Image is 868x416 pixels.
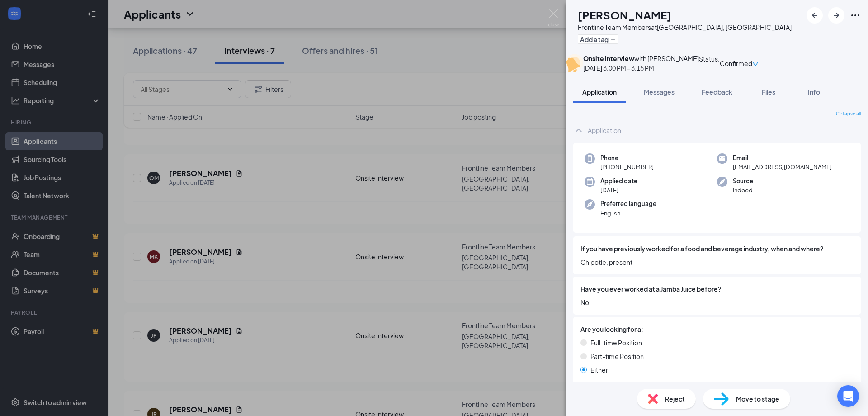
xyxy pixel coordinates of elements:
div: Application [588,126,621,135]
span: Reject [665,394,685,404]
span: If you have previously worked for a food and beverage industry, when and where? [580,244,824,253]
b: Onsite Interview [583,54,634,62]
span: English [600,209,656,218]
span: Source [733,177,753,186]
span: Feedback [702,88,732,96]
span: Confirmed [720,58,752,68]
span: No [580,297,854,307]
span: Are you looking for a: [580,324,643,334]
span: Info [808,88,820,96]
svg: Plus [610,37,616,42]
button: PlusAdd a tag [578,34,618,44]
span: Preferred language [600,199,656,208]
div: Open Intercom Messenger [837,385,859,407]
button: ArrowLeftNew [807,7,823,24]
span: Part-time Position [590,351,644,361]
span: down [752,61,759,67]
div: Status : [699,54,720,73]
svg: ArrowRight [831,10,842,21]
span: Messages [644,88,675,96]
span: Collapse all [836,110,861,118]
span: Move to stage [736,394,779,404]
svg: ChevronUp [573,125,584,136]
svg: Ellipses [850,10,861,21]
h1: [PERSON_NAME] [578,7,671,23]
span: [EMAIL_ADDRESS][DOMAIN_NAME] [733,163,832,172]
span: Either [590,365,608,375]
button: ArrowRight [828,7,844,24]
svg: ArrowLeftNew [809,10,820,21]
div: with [PERSON_NAME] [583,54,699,63]
span: Files [762,88,775,96]
span: Chipotle, present [580,257,854,267]
span: Application [582,88,617,96]
span: Have you ever worked at a Jamba Juice before? [580,284,722,294]
span: Phone [600,153,654,163]
span: Applied date [600,177,637,186]
span: Full-time Position [590,338,642,348]
span: Indeed [733,186,753,195]
div: [DATE] 3:00 PM - 3:15 PM [583,63,699,73]
span: Email [733,153,832,163]
span: [PHONE_NUMBER] [600,163,654,172]
div: Frontline Team Members at [GEOGRAPHIC_DATA], [GEOGRAPHIC_DATA] [578,23,792,32]
span: [DATE] [600,186,637,195]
